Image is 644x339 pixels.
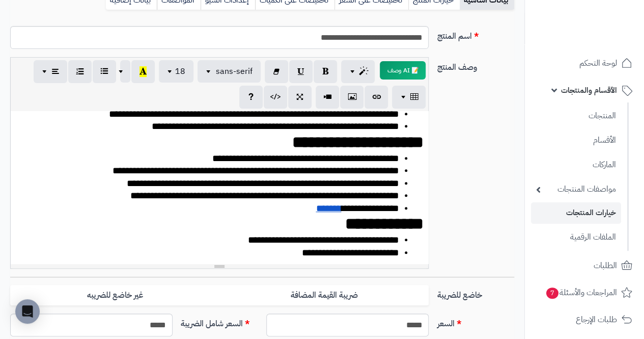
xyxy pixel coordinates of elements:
[433,285,518,301] label: خاضع للضريبة
[198,60,261,83] button: sans-serif
[561,83,617,97] span: الأقسام والمنتجات
[380,61,426,80] button: 📝 AI وصف
[579,56,617,70] span: لوحة التحكم
[531,105,621,127] a: المنتجات
[576,312,617,327] span: طلبات الإرجاع
[575,29,634,50] img: logo-2.png
[433,26,518,42] label: اسم المنتج
[531,280,638,305] a: المراجعات والأسئلة7
[531,154,621,176] a: الماركات
[177,314,262,330] label: السعر شامل الضريبة
[546,288,558,299] span: 7
[10,285,219,306] label: غير خاضع للضريبه
[531,253,638,278] a: الطلبات
[531,51,638,75] a: لوحة التحكم
[175,65,185,77] span: 18
[159,60,193,83] button: 18
[594,258,617,273] span: الطلبات
[531,178,621,200] a: مواصفات المنتجات
[219,285,429,306] label: ضريبة القيمة المضافة
[433,314,518,330] label: السعر
[531,202,621,223] a: خيارات المنتجات
[531,226,621,248] a: الملفات الرقمية
[216,65,253,77] span: sans-serif
[545,285,617,300] span: المراجعات والأسئلة
[15,299,40,324] div: Open Intercom Messenger
[433,57,518,73] label: وصف المنتج
[531,307,638,332] a: طلبات الإرجاع
[531,129,621,151] a: الأقسام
